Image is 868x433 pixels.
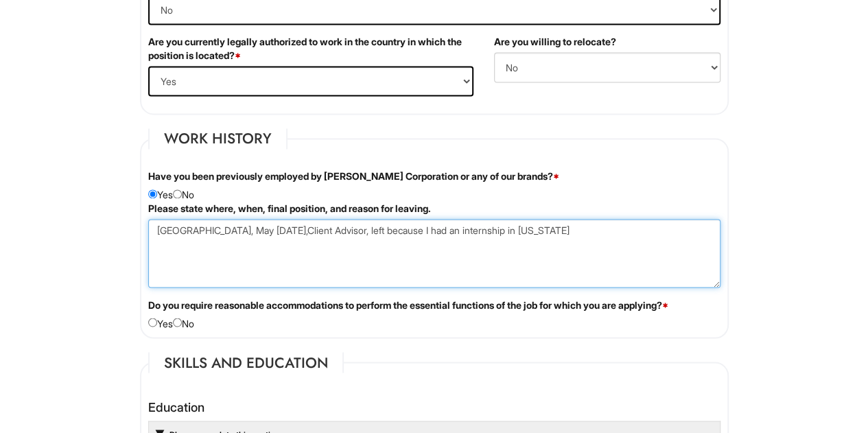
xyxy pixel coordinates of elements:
legend: Skills and Education [148,352,344,373]
legend: Work History [148,128,288,149]
label: Are you willing to relocate? [494,35,616,49]
div: Yes No [138,169,731,202]
select: (Yes / No) [494,52,720,82]
label: Do you require reasonable accommodations to perform the essential functions of the job for which ... [148,298,668,312]
label: Are you currently legally authorized to work in the country in which the position is located? [148,35,473,62]
div: Yes No [138,298,731,330]
label: Have you been previously employed by [PERSON_NAME] Corporation or any of our brands? [148,169,559,183]
h4: Education [148,400,720,414]
label: Please state where, when, final position, and reason for leaving. [148,202,431,215]
textarea: Previous Employment Details [148,219,720,288]
select: (Yes / No) [148,66,473,96]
